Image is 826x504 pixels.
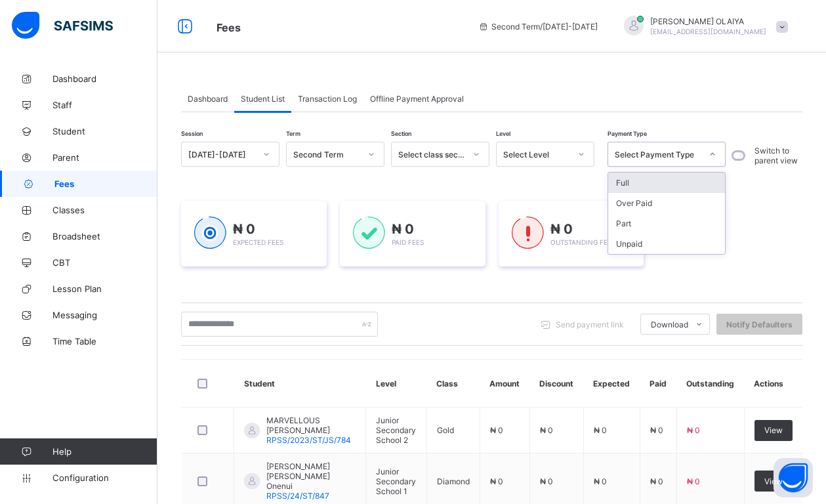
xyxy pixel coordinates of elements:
[217,21,241,34] span: Fees
[370,94,464,104] span: Offline Payment Approval
[594,425,607,435] span: ₦ 0
[52,336,157,346] span: Time Table
[490,476,503,486] span: ₦ 0
[608,234,725,254] div: Unpaid
[478,22,598,31] span: session/term information
[608,193,725,213] div: Over Paid
[376,415,416,445] span: Junior Secondary School 2
[52,152,157,163] span: Parent
[52,231,157,241] span: Broadsheet
[496,130,510,137] span: Level
[556,320,624,329] span: Send payment link
[608,130,647,137] span: Payment Type
[266,435,351,445] span: RPSS/2023/ST/JS/784
[298,94,357,104] span: Transaction Log
[293,150,360,159] div: Second Term
[608,213,725,234] div: Part
[426,360,480,408] th: Class
[241,94,285,104] span: Student List
[611,16,795,37] div: CHRISTYOLAIYA
[392,221,414,237] span: ₦ 0
[52,126,157,136] span: Student
[194,217,226,249] img: expected-1.03dd87d44185fb6c27cc9b2570c10499.svg
[650,425,663,435] span: ₦ 0
[266,415,356,435] span: MARVELLOUS [PERSON_NAME]
[52,310,157,320] span: Messaging
[550,221,573,237] span: ₦ 0
[437,425,454,435] span: Gold
[52,205,157,215] span: Classes
[366,360,427,408] th: Level
[266,461,356,491] span: [PERSON_NAME] [PERSON_NAME] Onenui
[52,257,157,268] span: CBT
[503,150,570,159] div: Select Level
[650,16,766,26] span: [PERSON_NAME] OLAIYA
[54,178,157,189] span: Fees
[512,217,544,249] img: outstanding-1.146d663e52f09953f639664a84e30106.svg
[234,360,366,408] th: Student
[233,238,283,246] span: Expected Fees
[52,100,157,110] span: Staff
[52,283,157,294] span: Lesson Plan
[687,425,700,435] span: ₦ 0
[676,360,744,408] th: Outstanding
[764,476,783,486] span: View
[391,130,411,137] span: Section
[188,94,228,104] span: Dashboard
[12,12,113,39] img: safsims
[437,476,470,486] span: Diamond
[650,476,663,486] span: ₦ 0
[640,360,676,408] th: Paid
[764,425,783,435] span: View
[540,425,553,435] span: ₦ 0
[392,238,424,246] span: Paid Fees
[744,360,802,408] th: Actions
[480,360,529,408] th: Amount
[615,150,701,159] div: Select Payment Type
[583,360,640,408] th: Expected
[181,130,203,137] span: Session
[286,130,300,137] span: Term
[687,476,700,486] span: ₦ 0
[594,476,607,486] span: ₦ 0
[608,173,725,193] div: Full
[376,467,416,496] span: Junior Secondary School 1
[266,491,329,501] span: RPSS/24/ST/847
[52,446,157,457] span: Help
[188,150,255,159] div: [DATE]-[DATE]
[233,221,255,237] span: ₦ 0
[774,458,813,497] button: Open asap
[651,320,688,329] span: Download
[353,217,385,249] img: paid-1.3eb1404cbcb1d3b736510a26bbfa3ccb.svg
[490,425,503,435] span: ₦ 0
[650,28,766,35] span: [EMAIL_ADDRESS][DOMAIN_NAME]
[754,146,799,165] label: Switch to parent view
[529,360,583,408] th: Discount
[540,476,553,486] span: ₦ 0
[398,150,465,159] div: Select class section
[52,73,157,84] span: Dashboard
[52,472,157,483] span: Configuration
[726,320,793,329] span: Notify Defaulters
[550,238,615,246] span: Outstanding Fees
